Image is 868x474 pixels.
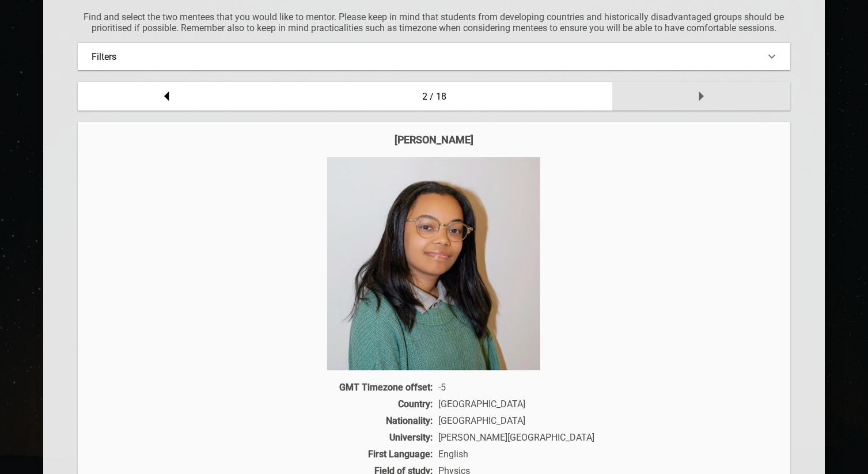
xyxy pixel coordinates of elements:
[89,399,435,409] div: Country:
[256,82,612,111] div: 2 / 18
[435,449,779,460] div: English
[435,382,779,393] div: -5
[89,432,435,443] div: University:
[78,12,790,33] p: Find and select the two mentees that you would like to mentor. Please keep in mind that students ...
[89,134,778,146] div: [PERSON_NAME]
[89,415,435,426] div: Nationality:
[89,449,435,460] div: First Language:
[435,415,779,426] div: [GEOGRAPHIC_DATA]
[435,432,779,443] div: [PERSON_NAME][GEOGRAPHIC_DATA]
[435,399,779,409] div: [GEOGRAPHIC_DATA]
[92,51,776,62] div: Filters
[78,43,790,70] div: Filters
[89,382,435,393] div: GMT Timezone offset:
